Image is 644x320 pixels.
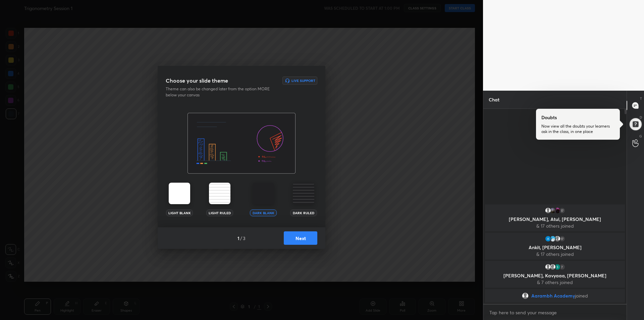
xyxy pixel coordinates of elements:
p: & 17 others joined [489,223,621,229]
p: G [639,134,642,139]
p: T [640,96,642,101]
img: lightRuledTheme.002cd57a.svg [209,183,230,204]
p: Ankit, [PERSON_NAME] [489,245,621,250]
img: default.png [545,264,551,270]
p: Chat [483,91,505,108]
img: thumbnail.jpg [549,235,556,242]
img: thumbnail.jpg [545,235,551,242]
span: joined [575,293,588,299]
img: default.png [549,264,556,270]
img: default.png [545,207,551,214]
img: darkTheme.aa1caeba.svg [253,183,274,204]
button: Next [284,231,317,245]
h4: 1 [237,235,239,242]
img: lightTheme.5bb83c5b.svg [169,183,190,204]
div: 17 [559,235,566,242]
img: default.png [522,292,529,299]
div: Light Ruled [206,210,233,216]
span: Aarambh Academy [531,293,575,299]
p: [PERSON_NAME], Atul, [PERSON_NAME] [489,217,621,222]
div: Dark Ruled [290,210,317,216]
img: thumbnail.jpg [554,207,561,214]
img: darkThemeBanner.f801bae7.svg [187,113,296,174]
h4: / [240,235,242,242]
h3: Choose your slide theme [166,77,228,85]
img: default.png [554,235,561,242]
img: darkRuledTheme.359fb5fd.svg [293,183,314,204]
div: Light Blank [166,210,193,216]
p: Theme can also be changed later from the option MORE below your canvas [166,86,274,98]
h6: Live Support [291,79,315,82]
p: & 7 others joined [489,280,621,285]
p: [PERSON_NAME], Kavyaaa, [PERSON_NAME] [489,273,621,278]
div: 7 [559,264,566,270]
div: grid [483,203,627,304]
div: 17 [559,207,566,214]
img: thumbnail.jpg [549,207,556,214]
div: Dark Blank [250,210,277,216]
p: & 17 others joined [489,252,621,257]
img: thumbnail.jpg [554,264,561,270]
p: D [640,115,642,120]
h4: 3 [243,235,246,242]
